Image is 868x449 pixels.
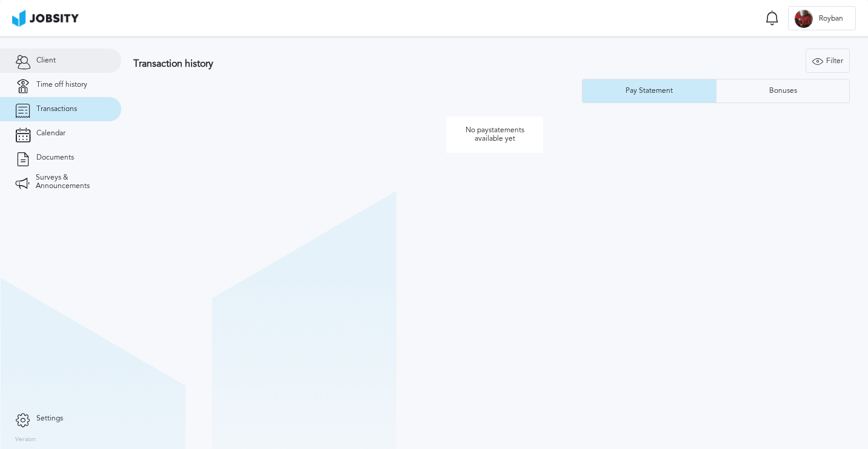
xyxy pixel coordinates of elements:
label: Version: [15,436,38,444]
span: Time off history [36,81,87,89]
span: Calendar [36,129,65,138]
button: Pay Statement [582,79,716,103]
div: Bonuses [763,87,803,95]
span: Documents [36,154,74,162]
span: Settings [36,414,63,423]
div: R [795,10,813,28]
h3: Transaction history [133,58,525,69]
img: ab4bad089aa723f57921c736e9817d99.png [12,10,79,27]
span: Surveys & Announcements [36,174,106,191]
div: Pay Statement [619,87,679,95]
button: Filter [806,49,850,73]
button: RRoyban [788,6,856,30]
div: Filter [806,49,849,73]
span: Royban [813,15,849,23]
button: Bonuses [716,79,850,103]
span: Client [36,56,56,65]
span: Transactions [36,105,77,113]
p: No paystatements available yet [446,116,543,153]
